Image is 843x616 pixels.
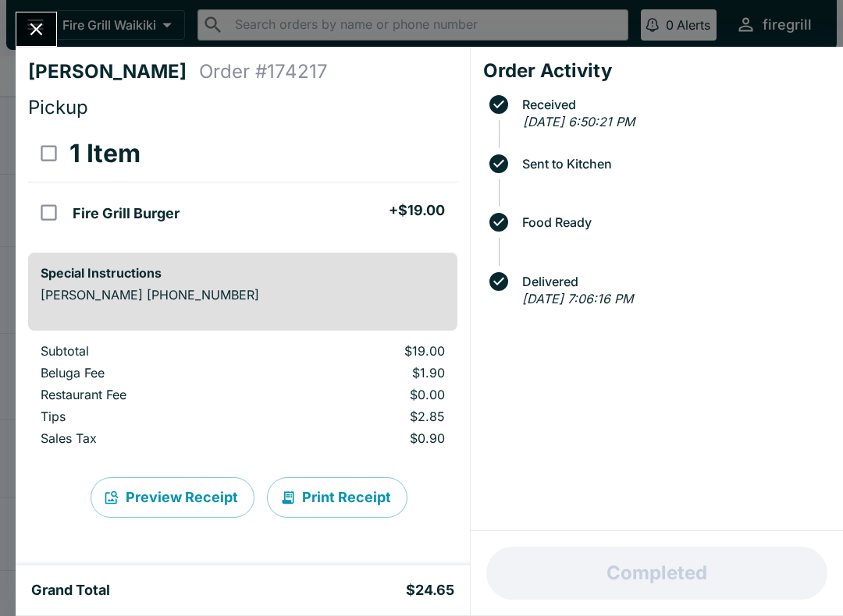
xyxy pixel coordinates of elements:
p: Beluga Fee [41,365,260,381]
p: $0.00 [285,387,445,402]
p: [PERSON_NAME] [PHONE_NUMBER] [41,287,445,303]
span: Food Ready [514,215,831,229]
p: $19.00 [285,343,445,359]
button: Preview Receipt [91,477,254,518]
p: $1.90 [285,365,445,381]
p: Restaurant Fee [41,387,260,402]
span: Delivered [514,274,831,289]
h4: [PERSON_NAME] [28,60,199,83]
h6: Special Instructions [41,265,445,281]
button: Print Receipt [267,477,407,518]
p: Tips [41,409,260,424]
p: $0.90 [285,430,445,446]
span: Pickup [28,96,88,119]
table: orders table [28,343,457,452]
h3: 1 Item [69,138,140,169]
p: $2.85 [285,409,445,424]
p: Subtotal [41,343,260,359]
em: [DATE] 7:06:16 PM [522,291,633,306]
h4: Order Activity [483,59,831,83]
h5: Fire Grill Burger [73,204,180,223]
p: Sales Tax [41,430,260,446]
em: [DATE] 6:50:21 PM [523,114,635,129]
h5: $24.65 [406,581,454,600]
h5: Grand Total [31,581,110,600]
span: Sent to Kitchen [514,157,831,171]
table: orders table [28,126,457,240]
button: Close [16,12,56,46]
h5: + $19.00 [389,201,445,220]
span: Received [514,97,831,112]
h4: Order # 174217 [199,60,328,83]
